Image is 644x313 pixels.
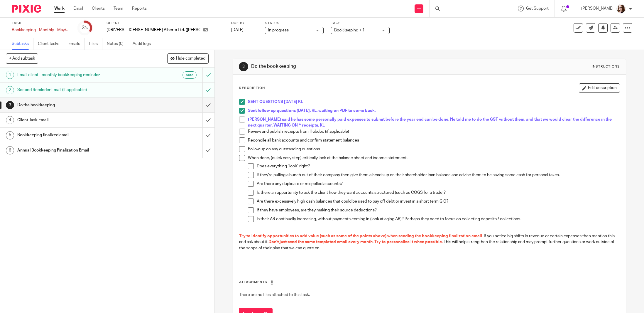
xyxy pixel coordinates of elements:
[248,129,620,134] p: Review and publish receipts from Hubdoc (if applicable)
[257,216,620,222] p: Is their AR continually increasing, without payments coming in (look at aging AR)? Perhaps they n...
[257,163,620,169] p: Does everything "look" right?
[54,6,65,11] a: Work
[257,190,620,196] p: Is there an opportunity to ask the client how they want accounts structured (such as COGS for a t...
[248,137,620,143] p: Reconcile all bank accounts and confirm statement balances
[331,21,390,26] label: Tags
[592,64,620,69] div: Instructions
[581,6,613,11] p: [PERSON_NAME]
[6,101,14,109] div: 3
[12,5,41,13] img: Pixie
[257,207,620,213] p: If they have employees, are they making their source deductions?
[257,172,620,178] p: If they're pulling a bunch out of their company then give them a heads up on their shareholder lo...
[12,27,70,33] div: Bookkeeping - Monthly - May/June
[6,146,14,154] div: 6
[257,181,620,187] p: Are there any duplicate or mispelled accounts?
[17,116,137,124] h1: Client Task Email
[68,38,85,50] a: Emails
[12,21,70,26] label: Task
[38,38,64,50] a: Client tasks
[248,117,613,127] span: [PERSON_NAME] said he has some personally paid expenses to submit before the year end can be done...
[239,86,265,90] p: Description
[6,71,14,79] div: 1
[17,101,137,110] h1: Do the bookkeeping
[251,63,442,70] h1: Do the bookkeeping
[17,85,137,94] h1: Second Reminder Email (if applicable)
[268,240,443,244] span: Don't just send the same templated email every month. Try to personalize it when possible.
[182,71,197,79] div: Auto
[107,21,224,26] label: Client
[526,6,549,11] span: Get Support
[133,38,155,50] a: Audit logs
[73,6,83,11] a: Email
[176,56,205,61] span: Hide completed
[114,6,123,11] a: Team
[334,28,365,32] span: Bookkeeping + 1
[6,131,14,139] div: 5
[231,21,258,26] label: Due by
[579,83,620,93] button: Edit description
[239,280,267,284] span: Attachments
[248,109,376,113] span: Sent follow up questions [DATE]. KL. waiting on PDF to come back.
[268,28,289,32] span: In progress
[167,53,209,63] button: Hide completed
[239,233,620,251] p: If you notice big shifts in revenue or certain expenses then mention this and ask about it. This ...
[132,6,147,11] a: Reports
[616,4,626,14] img: Kelsey%20Website-compressed%20Resized.jpg
[107,27,200,33] p: [DRIVERS_LICENSE_NUMBER] Alberta Ltd. ([PERSON_NAME])
[89,38,102,50] a: Files
[17,131,137,139] h1: Bookkeeping finalized email
[257,198,620,204] p: Are there excessively high cash balances that could be used to pay off debt or invest in a short ...
[231,28,244,32] span: [DATE]
[84,26,88,30] small: /6
[17,146,137,155] h1: Annual Bookkeeping Finalization Email
[6,116,14,124] div: 4
[248,100,303,104] span: SENT QUESTIONS [DATE] KL
[6,53,38,63] button: + Add subtask
[265,21,324,26] label: Status
[239,234,483,238] span: Try to identify opportunities to add value (such as some of the points above) when sending the bo...
[239,293,310,297] span: There are no files attached to this task.
[17,70,137,79] h1: Email client - monthly bookkeeping reminder
[12,38,33,50] a: Subtasks
[92,6,105,11] a: Clients
[107,38,128,50] a: Notes (0)
[6,86,14,94] div: 2
[248,155,620,161] p: When done, (quick easy step) critically look at the balance sheet and income statement.
[248,146,620,152] p: Follow up on any outstanding questions
[82,24,88,31] div: 2
[239,62,248,71] div: 3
